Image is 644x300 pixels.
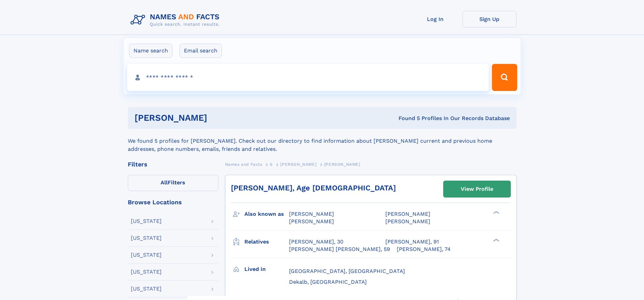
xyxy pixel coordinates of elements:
[131,218,162,224] div: [US_STATE]
[180,44,222,58] label: Email search
[128,175,218,191] label: Filters
[289,279,367,285] span: Dekalb, [GEOGRAPHIC_DATA]
[131,252,162,258] div: [US_STATE]
[289,238,343,246] a: [PERSON_NAME], 30
[303,115,510,122] div: Found 5 Profiles In Our Records Database
[161,179,168,186] span: All
[131,235,162,241] div: [US_STATE]
[225,160,262,168] a: Names and Facts
[280,160,316,168] a: [PERSON_NAME]
[244,236,289,248] h3: Relatives
[385,238,439,246] a: [PERSON_NAME], 91
[270,162,273,167] span: S
[289,268,405,274] span: [GEOGRAPHIC_DATA], [GEOGRAPHIC_DATA]
[444,181,510,197] a: View Profile
[128,11,225,29] img: Logo Names and Facts
[397,246,451,253] a: [PERSON_NAME], 74
[462,11,517,27] a: Sign Up
[231,184,396,192] a: [PERSON_NAME], Age [DEMOGRAPHIC_DATA]
[131,269,162,275] div: [US_STATE]
[244,263,289,275] h3: Lived in
[280,162,316,167] span: [PERSON_NAME]
[492,210,500,215] div: ❯
[128,161,218,167] div: Filters
[289,246,390,253] a: [PERSON_NAME] [PERSON_NAME], 59
[492,64,517,91] button: Search Button
[135,114,303,122] h1: [PERSON_NAME]
[131,286,162,292] div: [US_STATE]
[128,129,517,153] div: We found 5 profiles for [PERSON_NAME]. Check out our directory to find information about [PERSON_...
[127,64,489,91] input: search input
[244,208,289,220] h3: Also known as
[128,199,218,205] div: Browse Locations
[270,160,273,168] a: S
[492,238,500,242] div: ❯
[408,11,462,27] a: Log In
[289,211,334,217] span: [PERSON_NAME]
[385,211,430,217] span: [PERSON_NAME]
[289,218,334,225] span: [PERSON_NAME]
[129,44,172,58] label: Name search
[461,181,493,197] div: View Profile
[324,162,360,167] span: [PERSON_NAME]
[385,218,430,225] span: [PERSON_NAME]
